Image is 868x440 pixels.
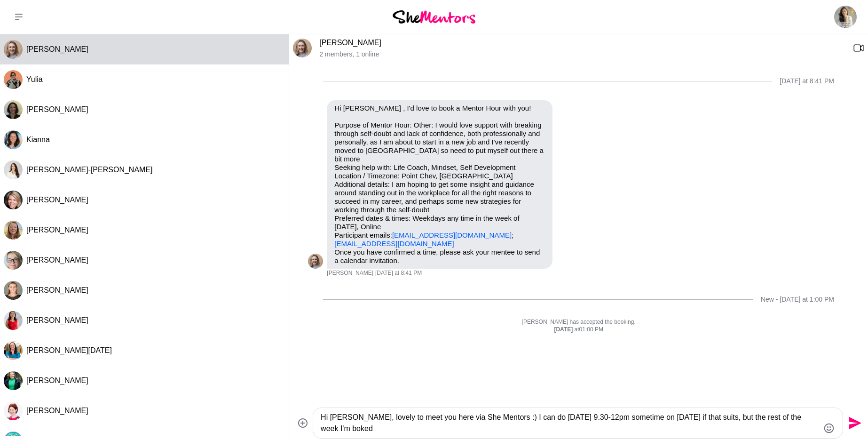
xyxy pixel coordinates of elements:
[308,254,323,269] img: V
[4,130,23,149] div: Kianna
[26,166,153,174] span: [PERSON_NAME]-[PERSON_NAME]
[26,75,43,83] span: Yulia
[4,100,23,119] img: L
[26,136,50,144] span: Kianna
[4,40,23,59] div: Victoria Wilson
[26,45,88,53] span: [PERSON_NAME]
[4,40,23,59] img: V
[4,251,23,270] div: Ceri McCutcheon
[4,281,23,300] div: Roisin Mcsweeney
[293,39,312,57] div: Victoria Wilson
[4,251,23,270] img: C
[26,376,88,384] span: [PERSON_NAME]
[4,401,23,420] img: B
[4,221,23,240] div: Tammy McCann
[293,39,312,57] img: V
[26,226,88,234] span: [PERSON_NAME]
[308,319,849,326] p: [PERSON_NAME] has accepted the booking.
[26,346,112,354] span: [PERSON_NAME][DATE]
[334,104,545,112] p: Hi [PERSON_NAME] , I'd love to book a Mentor Hour with you!
[319,39,381,47] a: [PERSON_NAME]
[26,196,88,204] span: [PERSON_NAME]
[4,191,23,209] img: S
[308,326,849,334] div: at 01:00 PM
[843,413,864,434] button: Send
[4,70,23,89] img: Y
[392,231,512,239] a: [EMAIL_ADDRESS][DOMAIN_NAME]
[393,10,475,23] img: She Mentors Logo
[4,311,23,330] div: Dr Missy Wolfman
[4,401,23,420] div: Beth Baldwin
[4,371,23,390] div: Ann Pocock
[4,281,23,300] img: R
[4,160,23,179] div: Janelle Kee-Sue
[4,130,23,149] img: K
[334,248,545,265] p: Once you have confirmed a time, please ask your mentee to send a calendar invitation.
[26,316,88,324] span: [PERSON_NAME]
[26,407,88,415] span: [PERSON_NAME]
[26,105,88,113] span: [PERSON_NAME]
[4,311,23,330] img: D
[834,6,857,28] img: Jen Gautier
[334,240,454,248] a: [EMAIL_ADDRESS][DOMAIN_NAME]
[375,270,422,277] time: 2025-09-14T08:41:22.593Z
[321,412,819,434] textarea: Type your message
[4,221,23,240] img: T
[308,254,323,269] div: Victoria Wilson
[4,191,23,209] div: Susan Elford
[4,160,23,179] img: J
[4,341,23,360] img: J
[4,371,23,390] img: A
[823,423,835,434] button: Emoji picker
[26,256,88,264] span: [PERSON_NAME]
[319,50,845,58] p: 2 members , 1 online
[780,77,834,85] div: [DATE] at 8:41 PM
[761,296,834,304] div: New - [DATE] at 1:00 PM
[334,121,545,248] p: Purpose of Mentor Hour: Other: I would love support with breaking through self-doubt and lack of ...
[26,286,88,294] span: [PERSON_NAME]
[4,70,23,89] div: Yulia
[4,100,23,119] div: Laila Punj
[554,326,574,333] strong: [DATE]
[4,341,23,360] div: Jennifer Natale
[327,270,373,277] span: [PERSON_NAME]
